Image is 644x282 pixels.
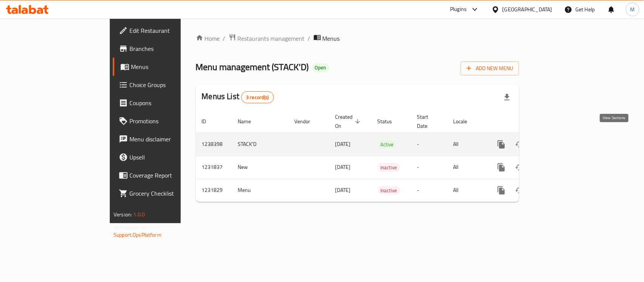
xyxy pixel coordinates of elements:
button: Add New Menu [461,61,519,75]
span: [DATE] [335,185,351,195]
div: Plugins [450,5,467,14]
td: All [447,133,486,156]
td: Menu [232,179,289,202]
a: Grocery Checklist [113,184,217,202]
button: more [492,181,510,199]
a: Support.OpsPlatform [114,230,161,240]
span: M [630,5,635,14]
span: Name [238,117,261,126]
a: Edit Restaurant [113,21,217,40]
td: - [411,179,447,202]
a: Menus [113,58,217,76]
span: Edit Restaurant [129,26,211,35]
a: Menu disclaimer [113,130,217,148]
span: Vendor [295,117,320,126]
span: Coverage Report [129,171,211,180]
span: Coupons [129,98,211,107]
span: ID [202,117,216,126]
span: Grocery Checklist [129,189,211,198]
td: - [411,156,447,179]
span: Inactive [378,163,400,172]
div: Inactive [378,163,400,172]
span: Promotions [129,116,211,126]
a: Coverage Report [113,166,217,184]
span: Restaurants management [238,34,305,43]
td: New [232,156,289,179]
span: 3 record(s) [241,94,274,101]
button: more [492,135,510,153]
span: Menu management ( STACK'D ) [196,58,309,75]
span: Get support on: [114,222,148,232]
a: Choice Groups [113,76,217,94]
span: Menus [131,62,211,71]
button: Change Status [510,158,529,176]
div: Export file [498,88,516,106]
span: 1.0.0 [133,210,145,219]
td: - [411,133,447,156]
span: Active [378,140,397,149]
div: [GEOGRAPHIC_DATA] [503,5,552,14]
table: enhanced table [196,110,571,202]
td: All [447,156,486,179]
span: Menu disclaimer [129,135,211,144]
span: Menus [323,34,340,43]
li: / [223,34,226,43]
span: Version: [114,210,132,219]
span: Choice Groups [129,80,211,89]
a: Promotions [113,112,217,130]
li: / [308,34,310,43]
span: Inactive [378,186,400,195]
button: more [492,158,510,176]
span: Add New Menu [467,64,513,73]
span: Start Date [417,112,438,130]
span: Status [378,117,402,126]
td: STACK'D [232,133,289,156]
nav: breadcrumb [196,34,519,43]
th: Actions [486,110,571,133]
div: Total records count [241,91,274,103]
a: Upsell [113,148,217,166]
div: Open [312,63,329,72]
span: Open [312,64,329,71]
span: [DATE] [335,139,351,149]
button: Change Status [510,135,529,153]
button: Change Status [510,181,529,199]
span: Created On [335,112,363,130]
span: Branches [129,44,211,53]
h2: Menus List [202,91,274,103]
a: Branches [113,40,217,58]
span: Locale [453,117,477,126]
td: All [447,179,486,202]
a: Coupons [113,94,217,112]
span: Upsell [129,153,211,162]
span: [DATE] [335,162,351,172]
a: Restaurants management [229,34,305,43]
